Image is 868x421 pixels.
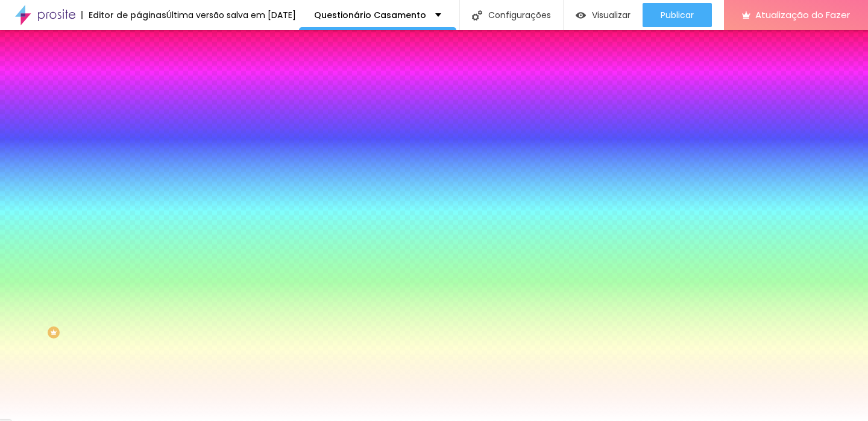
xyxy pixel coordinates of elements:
font: Visualizar [592,9,631,21]
button: Visualizar [564,3,643,27]
font: Atualização do Fazer [755,8,850,21]
font: Editor de páginas [89,9,166,21]
font: Questionário Casamento [314,9,426,21]
button: Publicar [643,3,712,27]
img: view-1.svg [576,10,586,20]
font: Configurações [488,9,551,21]
img: Ícone [472,10,482,20]
font: Última versão salva em [DATE] [166,9,296,21]
font: Publicar [661,9,694,21]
